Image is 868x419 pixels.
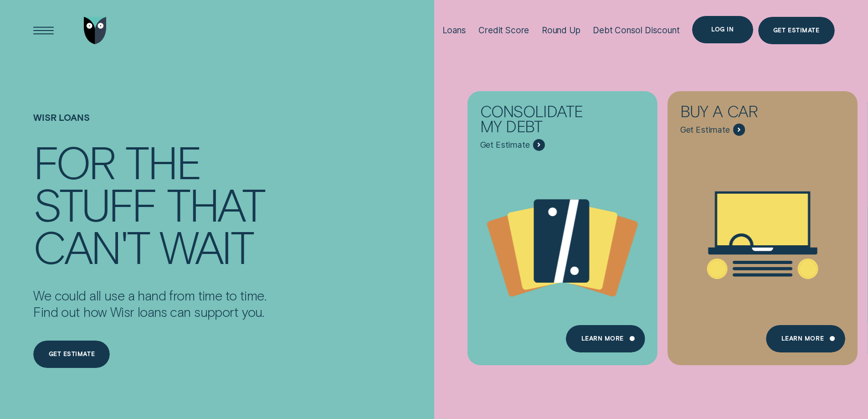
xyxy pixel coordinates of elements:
div: Buy a car [680,103,802,124]
div: Loans [442,25,466,36]
div: stuff [33,182,156,225]
div: For [33,140,115,182]
a: Get estimate [33,341,110,368]
button: Log in [692,16,753,43]
div: Round Up [542,25,580,36]
a: Learn more [566,325,645,352]
span: Get Estimate [680,125,730,135]
p: We could all use a hand from time to time. Find out how Wisr loans can support you. [33,287,266,320]
h1: Wisr loans [33,112,266,140]
a: Learn More [766,325,845,352]
a: Buy a car - Learn more [668,91,858,357]
div: the [125,140,200,182]
a: Consolidate my debt - Learn more [467,91,657,357]
div: can't [33,225,149,267]
div: wait [159,225,252,267]
h4: For the stuff that can't wait [33,140,266,267]
a: Get Estimate [758,17,835,44]
div: that [167,182,264,225]
div: Credit Score [478,25,529,36]
div: Log in [711,27,734,32]
div: Consolidate my debt [480,103,602,139]
img: Wisr [84,17,107,44]
div: Debt Consol Discount [593,25,679,36]
button: Open Menu [30,17,57,44]
span: Get Estimate [480,140,530,150]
